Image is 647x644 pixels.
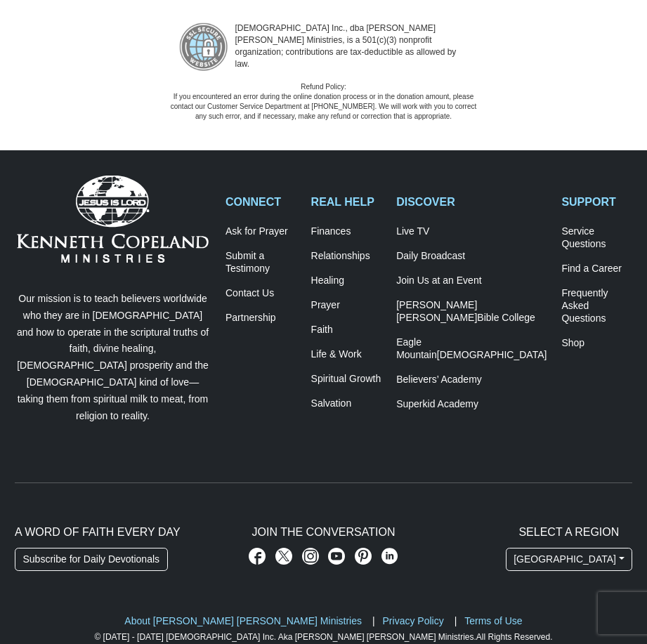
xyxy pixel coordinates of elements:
[561,263,632,275] a: Find a Career
[17,176,209,263] img: Kenneth Copeland Ministries
[383,615,444,626] a: Privacy Policy
[226,225,296,238] a: Ask for Prayer
[561,195,632,209] h2: SUPPORT
[396,225,547,238] a: Live TV
[396,195,547,209] h2: DISCOVER
[228,22,469,72] p: [DEMOGRAPHIC_DATA] Inc., dba [PERSON_NAME] [PERSON_NAME] Ministries, is a 501(c)(3) nonprofit org...
[561,287,632,325] a: Frequently AskedQuestions
[15,291,211,424] p: Our mission is to teach believers worldwide who they are in [DEMOGRAPHIC_DATA] and how to operate...
[506,548,632,572] button: [GEOGRAPHIC_DATA]
[311,299,382,312] a: Prayer
[311,275,382,287] a: Healing
[278,632,476,642] a: Aka [PERSON_NAME] [PERSON_NAME] Ministries.
[464,615,522,626] a: Terms of Use
[396,336,547,362] a: Eagle Mountain[DEMOGRAPHIC_DATA]
[311,348,382,361] a: Life & Work
[561,337,632,350] a: Shop
[226,250,296,275] a: Submit a Testimony
[166,632,276,642] a: [DEMOGRAPHIC_DATA] Inc.
[15,548,168,572] a: Subscribe for Daily Devotionals
[311,195,382,209] h2: REAL HELP
[166,82,482,122] p: Refund Policy: If you encountered an error during the online donation process or in the donation ...
[396,299,547,324] a: [PERSON_NAME] [PERSON_NAME]Bible College
[396,250,547,263] a: Daily Broadcast
[396,398,547,411] a: Superkid Academy
[477,312,535,323] span: Bible College
[226,525,421,539] h2: Join The Conversation
[311,397,382,410] a: Salvation
[226,195,296,209] h2: CONNECT
[15,526,181,538] span: A Word of Faith Every Day
[124,615,362,626] a: About [PERSON_NAME] [PERSON_NAME] Ministries
[15,630,632,644] p: All Rights Reserved.
[561,225,632,251] a: Service Questions
[311,324,382,336] a: Faith
[179,22,228,72] img: refund-policy
[311,250,382,263] a: Relationships
[311,373,382,386] a: Spiritual Growth
[437,349,547,360] span: [DEMOGRAPHIC_DATA]
[506,525,632,539] h2: Select A Region
[311,225,382,238] a: Finances
[396,275,547,287] a: Join Us at an Event
[396,374,547,386] a: Believers’ Academy
[226,312,296,324] a: Partnership
[94,632,163,642] a: © [DATE] - [DATE]
[226,287,296,300] a: Contact Us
